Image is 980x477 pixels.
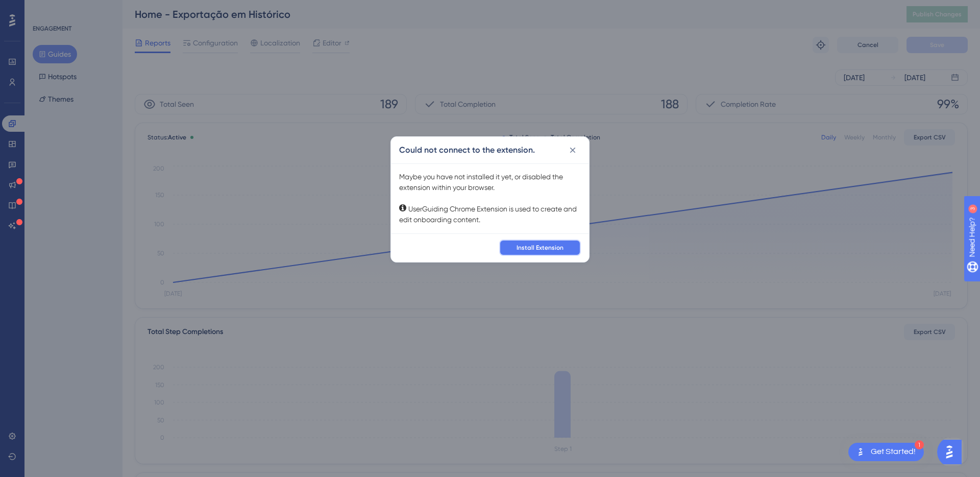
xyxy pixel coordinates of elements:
[871,446,916,458] div: Get Started!
[854,446,867,458] img: launcher-image-alternative-text
[915,440,924,449] div: 1
[71,5,74,13] div: 3
[24,3,64,15] span: Need Help?
[517,244,563,252] span: Install Extension
[399,172,581,225] div: Maybe you have not installed it yet, or disabled the extension within your browser. UserGuiding C...
[937,437,968,467] iframe: UserGuiding AI Assistant Launcher
[848,443,924,461] div: Open Get Started! checklist, remaining modules: 1
[399,144,535,156] h2: Could not connect to the extension.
